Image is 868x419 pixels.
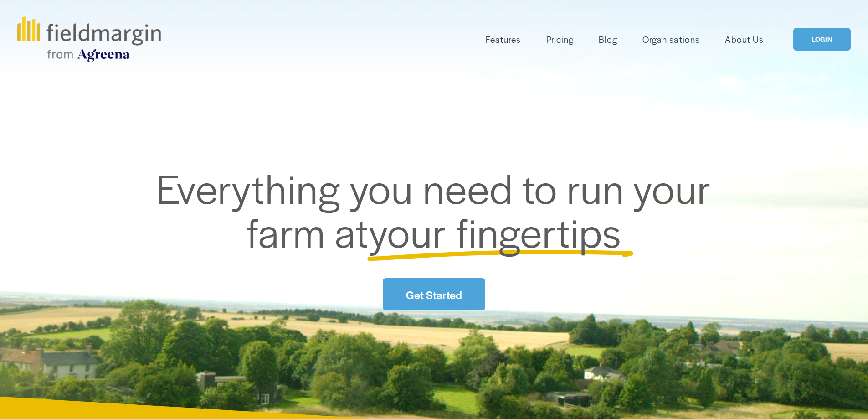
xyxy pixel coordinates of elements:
a: folder dropdown [486,32,521,47]
span: your fingertips [369,202,621,259]
a: Blog [599,32,617,47]
a: LOGIN [793,28,851,51]
img: fieldmargin.com [17,16,160,62]
a: Organisations [642,32,699,47]
span: Features [486,33,521,46]
a: About Us [725,32,764,47]
span: Everything you need to run your farm at [156,159,721,259]
a: Get Started [383,278,485,310]
a: Pricing [546,32,574,47]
